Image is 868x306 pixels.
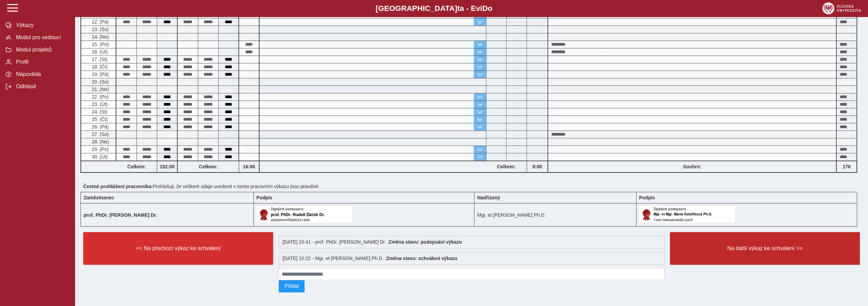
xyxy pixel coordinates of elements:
[457,4,459,13] span: t
[488,4,492,13] span: o
[474,203,636,227] td: Mgr. et [PERSON_NAME] Ph.D.
[84,212,157,218] b: prof. PhDr. [PERSON_NAME] Dr.
[83,184,153,189] b: Čestné prohlášení pracovníka:
[90,139,109,144] span: 28. (Ne)
[90,34,109,40] span: 14. (Ne)
[14,47,69,53] span: Modul projektů
[486,164,527,169] b: Celkem:
[90,27,109,32] span: 13. (So)
[90,49,108,55] span: 16. (Út)
[256,195,273,200] b: Podpis
[279,235,664,248] div: [DATE] 10:41 - prof. PhDr. [PERSON_NAME] Dr. :
[477,195,500,200] b: Nadřízený
[388,239,462,245] b: Změna stavu: podepsání výkazu
[90,42,109,47] span: 15. (Po)
[284,283,299,289] span: Přidat
[90,87,109,92] span: 21. (Ne)
[90,79,109,85] span: 20. (So)
[84,195,114,200] b: Zaměstnanec
[90,64,108,70] span: 18. (Čt)
[90,94,109,100] span: 22. (Po)
[80,181,863,192] div: Prohlašuji, že veškeré údaje uvedené v tomto pracovním výkazu jsou pravdivé.
[90,124,109,129] span: 26. (Pá)
[90,132,109,137] span: 27. (So)
[116,164,157,169] b: Celkem:
[683,164,701,169] b: Souhrn:
[90,154,108,159] span: 30. (Út)
[527,164,547,169] b: 8:00
[14,83,69,90] span: Odhlásit
[90,57,107,62] span: 17. (St)
[279,252,664,265] div: [DATE] 10:22 - Mgr. et [PERSON_NAME] Ph.D. :
[14,59,69,65] span: Profil
[157,164,177,169] b: 152:00
[83,232,273,265] button: << Na přechozí výkaz ke schválení
[639,206,735,223] img: Digitálně podepsáno uživatelem
[20,4,848,13] b: [GEOGRAPHIC_DATA] a - Evi
[239,164,259,169] b: 16:00
[90,102,108,107] span: 23. (Út)
[90,19,109,25] span: 12. (Pá)
[90,117,108,122] span: 25. (Čt)
[90,109,107,114] span: 24. (St)
[822,2,861,14] img: logo_web_su.png
[279,280,305,292] button: Přidat
[14,34,69,41] span: Modul pro vedoucí
[14,22,69,28] span: Výkazy
[639,195,655,200] b: Podpis
[670,232,860,265] button: Na další výkaz ke schválení >>
[837,164,856,169] b: 176
[90,72,109,77] span: 19. (Pá)
[482,4,488,13] span: D
[676,245,854,251] span: Na další výkaz ke schválení >>
[89,245,267,251] span: << Na přechozí výkaz ke schválení
[386,256,457,261] b: Změna stavu: schválení výkazu
[178,164,239,169] b: Celkem:
[14,71,69,77] span: Nápověda
[256,206,352,223] img: Digitálně podepsáno uživatelem
[90,147,109,152] span: 29. (Po)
